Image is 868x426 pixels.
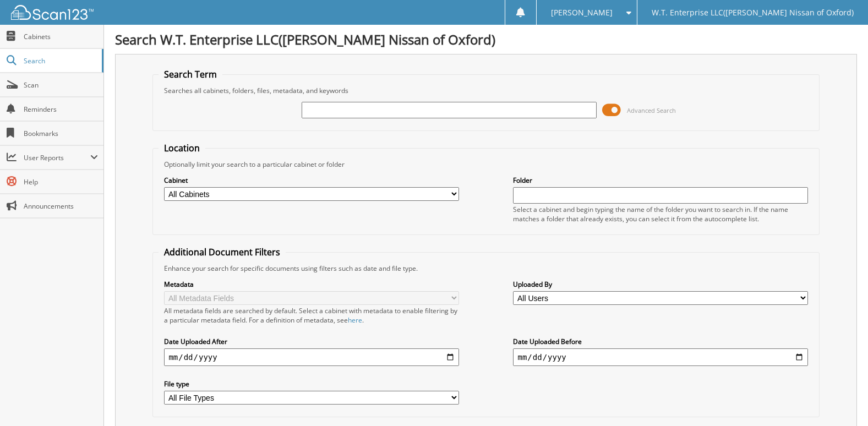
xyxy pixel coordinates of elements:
h1: Search W.T. Enterprise LLC([PERSON_NAME] Nissan of Oxford) [115,30,857,48]
div: Searches all cabinets, folders, files, metadata, and keywords [159,86,813,95]
label: Folder [513,176,807,185]
img: scan123-logo-white.svg [11,5,94,20]
span: Search [24,56,96,65]
span: Help [24,177,98,187]
label: Uploaded By [513,280,807,289]
span: Bookmarks [24,129,98,138]
legend: Location [159,142,205,154]
span: W.T. Enterprise LLC([PERSON_NAME] Nissan of Oxford) [652,9,854,16]
label: Date Uploaded After [164,337,458,346]
span: [PERSON_NAME] [551,9,613,16]
label: Metadata [164,280,458,289]
input: start [164,348,458,366]
label: Date Uploaded Before [513,337,807,346]
label: Cabinet [164,176,458,185]
input: end [513,348,807,366]
div: Optionally limit your search to a particular cabinet or folder [159,160,813,169]
span: Reminders [24,105,98,114]
span: Announcements [24,201,98,211]
label: File type [164,379,458,389]
div: Enhance your search for specific documents using filters such as date and file type. [159,264,813,273]
span: Scan [24,80,98,90]
legend: Additional Document Filters [159,246,286,258]
div: All metadata fields are searched by default. Select a cabinet with metadata to enable filtering b... [164,306,458,325]
a: here [348,315,362,325]
span: User Reports [24,153,90,162]
div: Select a cabinet and begin typing the name of the folder you want to search in. If the name match... [513,205,807,223]
span: Advanced Search [627,106,676,114]
span: Cabinets [24,32,98,41]
legend: Search Term [159,68,222,80]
